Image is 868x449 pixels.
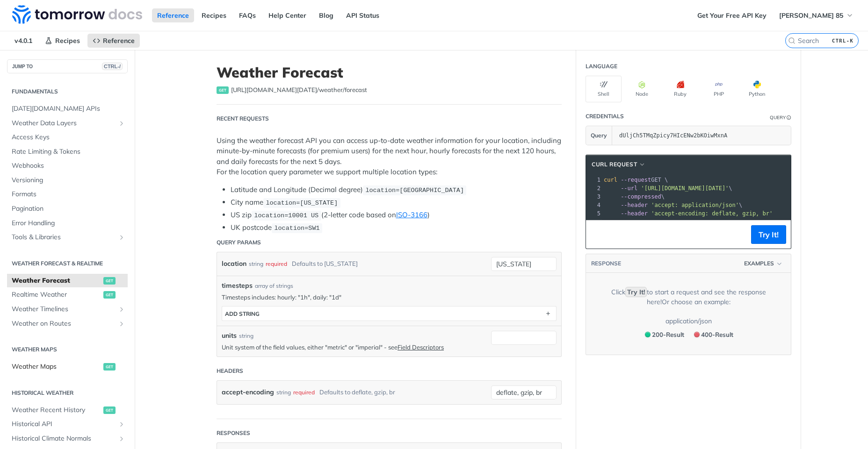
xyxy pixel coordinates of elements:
[689,328,737,341] button: 400400-Result
[217,114,269,123] div: Recent Requests
[751,225,786,244] button: Try It!
[774,8,859,22] button: [PERSON_NAME] 85
[588,160,649,169] button: cURL Request
[624,76,660,102] button: Node
[7,159,128,173] a: Webhooks
[586,176,602,184] div: 1
[222,257,246,271] label: location
[604,202,742,208] span: \
[7,116,128,130] a: Weather Data LayersShow subpages for Weather Data Layers
[103,363,116,371] span: get
[621,185,637,192] span: --url
[586,201,602,209] div: 4
[604,193,665,200] span: \
[701,76,737,102] button: PHP
[615,126,779,145] input: apikey
[87,34,140,48] a: Reference
[55,36,80,45] span: Recipes
[621,193,661,200] span: --compressed
[12,119,116,128] span: Weather Data Layers
[12,147,125,157] span: Rate Limiting & Tokens
[222,306,556,321] button: ADD string
[645,332,651,337] span: 200
[314,8,339,22] a: Blog
[770,114,786,121] div: Query
[12,362,101,371] span: Weather Maps
[692,8,772,22] a: Get Your Free API Key
[249,257,263,271] div: string
[196,8,231,22] a: Recipes
[103,277,116,285] span: get
[40,34,85,48] a: Recipes
[621,177,651,183] span: --request
[217,238,261,247] div: Query Params
[586,192,602,201] div: 3
[779,11,843,20] span: [PERSON_NAME] 85
[254,212,318,219] span: location=10001 US
[586,62,617,71] div: Language
[787,115,791,120] i: Information
[770,114,791,121] div: QueryInformation
[118,320,125,328] button: Show subpages for Weather on Routes
[741,259,786,268] button: Examples
[604,177,617,183] span: curl
[7,274,128,288] a: Weather Forecastget
[665,316,712,326] div: application/json
[12,104,125,114] span: [DATE][DOMAIN_NAME] APIs
[7,403,128,417] a: Weather Recent Historyget
[217,429,250,437] div: Responses
[222,385,274,399] label: accept-encoding
[592,160,637,169] span: cURL Request
[652,331,684,338] span: 200 - Result
[7,145,128,159] a: Rate Limiting & Tokens
[12,233,116,242] span: Tools & Libraries
[788,37,796,44] svg: Search
[625,287,647,297] code: Try It!
[586,112,624,121] div: Credentials
[744,259,774,268] span: Examples
[7,230,128,244] a: Tools & LibrariesShow subpages for Tools & Libraries
[586,184,602,192] div: 2
[641,185,729,192] span: '[URL][DOMAIN_NAME][DATE]'
[222,293,557,301] p: Timesteps includes: hourly: "1h", daily: "1d"
[640,328,687,341] button: 200200-Result
[12,420,116,429] span: Historical API
[276,385,291,399] div: string
[225,310,260,317] div: ADD string
[231,222,562,233] li: UK postcode
[7,187,128,201] a: Formats
[621,202,648,208] span: --header
[217,367,243,375] div: Headers
[266,200,338,207] span: location=[US_STATE]
[103,406,116,414] span: get
[234,8,261,22] a: FAQs
[255,282,293,290] div: array of strings
[12,305,116,314] span: Weather Timelines
[739,76,775,102] button: Python
[7,87,128,96] h2: Fundamentals
[604,185,732,192] span: \
[694,332,700,337] span: 400
[12,5,142,24] img: Tomorrow.io Weather API Docs
[12,176,125,185] span: Versioning
[266,257,287,271] div: required
[7,102,128,116] a: [DATE][DOMAIN_NAME] APIs
[586,126,612,145] button: Query
[217,86,229,94] span: get
[7,389,128,397] h2: Historical Weather
[118,120,125,127] button: Show subpages for Weather Data Layers
[222,281,253,291] span: timesteps
[319,385,395,399] div: Defaults to deflate, gzip, br
[7,302,128,316] a: Weather TimelinesShow subpages for Weather Timelines
[7,288,128,302] a: Realtime Weatherget
[118,234,125,241] button: Show subpages for Tools & Libraries
[591,259,622,268] button: RESPONSE
[12,190,125,199] span: Formats
[396,210,427,219] a: ISO-3166
[118,435,125,442] button: Show subpages for Historical Climate Normals
[600,287,777,307] div: Click to start a request and see the response here! Or choose an example:
[152,8,194,22] a: Reference
[662,76,698,102] button: Ruby
[365,187,464,194] span: location=[GEOGRAPHIC_DATA]
[398,343,444,351] a: Field Descriptors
